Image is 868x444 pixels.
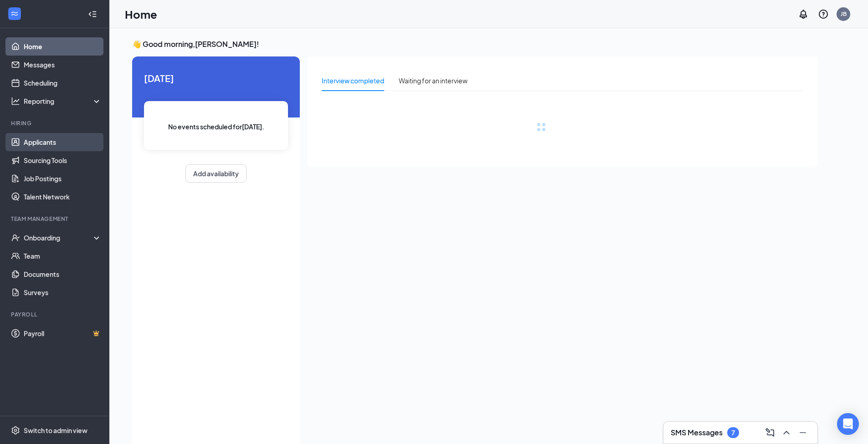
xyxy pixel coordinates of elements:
[781,427,792,438] svg: ChevronUp
[24,56,102,74] a: Messages
[399,76,467,86] div: Waiting for an interview
[24,324,102,342] a: PayrollCrown
[11,119,100,127] div: Hiring
[125,6,157,22] h1: Home
[24,233,94,242] div: Onboarding
[24,133,102,151] a: Applicants
[765,427,776,438] svg: ComposeMessage
[11,233,20,242] svg: UserCheck
[797,427,808,438] svg: Minimize
[11,426,20,435] svg: Settings
[796,425,810,440] button: Minimize
[24,265,102,283] a: Documents
[837,413,859,435] div: Open Intercom Messenger
[11,97,20,106] svg: Analysis
[24,426,87,435] div: Switch to admin view
[24,37,102,56] a: Home
[763,425,777,440] button: ComposeMessage
[841,10,847,18] div: JB
[10,9,19,18] svg: WorkstreamLogo
[185,164,247,183] button: Add availability
[132,39,817,49] h3: 👋 Good morning, [PERSON_NAME] !
[818,9,829,20] svg: QuestionInfo
[24,169,102,188] a: Job Postings
[11,311,100,318] div: Payroll
[24,188,102,206] a: Talent Network
[168,122,264,132] span: No events scheduled for [DATE] .
[322,76,384,86] div: Interview completed
[24,283,102,301] a: Surveys
[24,247,102,265] a: Team
[11,215,100,223] div: Team Management
[24,74,102,92] a: Scheduling
[779,425,794,440] button: ChevronUp
[24,97,102,106] div: Reporting
[88,10,97,19] svg: Collapse
[671,428,723,438] h3: SMS Messages
[144,71,288,85] span: [DATE]
[798,9,809,20] svg: Notifications
[24,151,102,169] a: Sourcing Tools
[731,429,735,437] div: 7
